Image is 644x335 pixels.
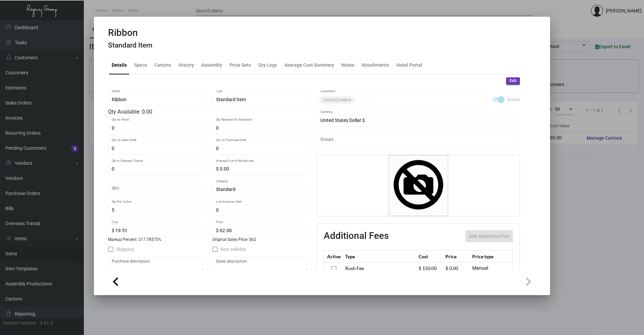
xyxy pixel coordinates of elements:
[319,96,355,104] mat-chip: Hotel Emeline
[362,62,389,69] div: Attachments
[343,251,417,262] th: Type
[471,251,505,262] th: Price type
[320,139,517,144] input: Add new..
[469,233,509,239] span: Add Additional Fee
[396,62,422,69] div: Hotel Portal
[357,97,484,103] input: Add new..
[284,62,334,69] div: Average Cost Summary
[108,27,152,39] h2: Ribbon
[116,245,134,253] span: Shipping
[341,62,354,69] div: Notes
[506,77,520,85] button: Edit
[417,251,444,262] th: Cost
[444,251,471,262] th: Price
[108,108,311,116] div: Qty Available: 0.00
[220,245,246,253] span: Non-sellable
[134,62,147,69] div: Specs
[108,41,152,50] h4: Standard Item
[258,62,277,69] div: Qty Logs
[112,62,127,69] div: Details
[154,62,171,69] div: Cartons
[201,62,222,69] div: Assembly
[324,251,344,262] th: Active
[178,62,194,69] div: History
[472,265,488,271] span: Manual
[507,95,520,104] span: Active
[3,320,37,327] div: Current version:
[324,230,389,242] h2: Additional Fees
[466,230,513,242] button: Add Additional Fee
[40,320,53,327] div: 0.51.2
[229,62,251,69] div: Price Sets
[509,78,517,84] span: Edit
